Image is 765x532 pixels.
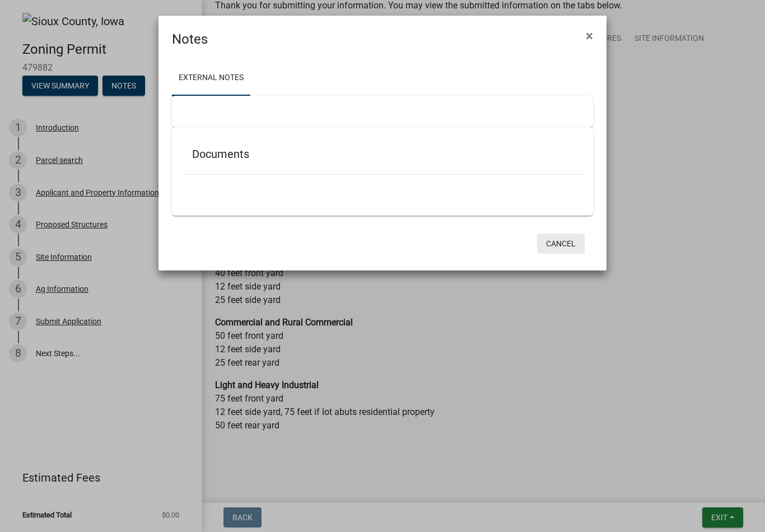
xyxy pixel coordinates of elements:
a: External Notes [172,60,250,96]
button: Close [577,20,602,52]
span: × [586,28,593,44]
h4: Notes [172,29,208,49]
h5: Documents [192,147,573,161]
button: Cancel [537,234,585,254]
